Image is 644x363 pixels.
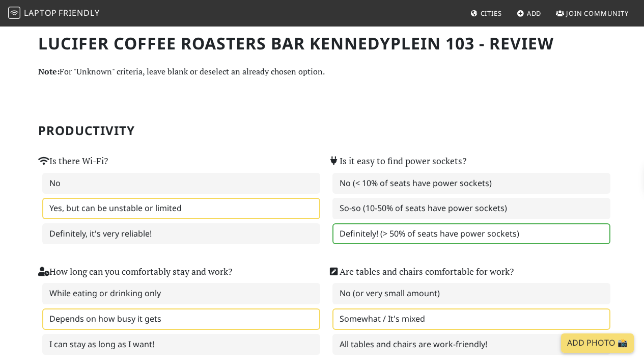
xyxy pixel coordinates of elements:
[8,7,20,19] img: LaptopFriendly
[566,9,629,18] span: Join Community
[8,5,100,22] a: LaptopFriendly LaptopFriendly
[42,334,320,355] label: I can stay as long as I want!
[38,66,60,77] strong: Note:
[38,265,232,279] label: How long can you comfortably stay and work?
[38,65,606,79] p: For "Unknown" criteria, leave blank or deselect an already chosen option.
[332,223,610,245] label: Definitely! (> 50% of seats have power sockets)
[481,9,502,18] span: Cities
[328,154,466,168] label: Is it easy to find power sockets?
[42,198,320,219] label: Yes, but can be unstable or limited
[513,4,546,22] a: Add
[24,7,57,18] span: Laptop
[561,333,634,353] a: Add Photo 📸
[332,334,610,355] label: All tables and chairs are work-friendly!
[332,198,610,219] label: So-so (10-50% of seats have power sockets)
[38,34,606,53] h1: Lucifer Coffee Roasters BAR kennedyplein 103 - Review
[59,7,99,18] span: Friendly
[42,308,320,330] label: Depends on how busy it gets
[42,283,320,304] label: While eating or drinking only
[328,265,514,279] label: Are tables and chairs comfortable for work?
[38,154,108,168] label: Is there Wi-Fi?
[332,308,610,330] label: Somewhat / It's mixed
[332,173,610,194] label: No (< 10% of seats have power sockets)
[466,4,506,22] a: Cities
[552,4,633,22] a: Join Community
[38,123,606,138] h2: Productivity
[42,173,320,194] label: No
[332,283,610,304] label: No (or very small amount)
[527,9,542,18] span: Add
[42,223,320,245] label: Definitely, it's very reliable!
